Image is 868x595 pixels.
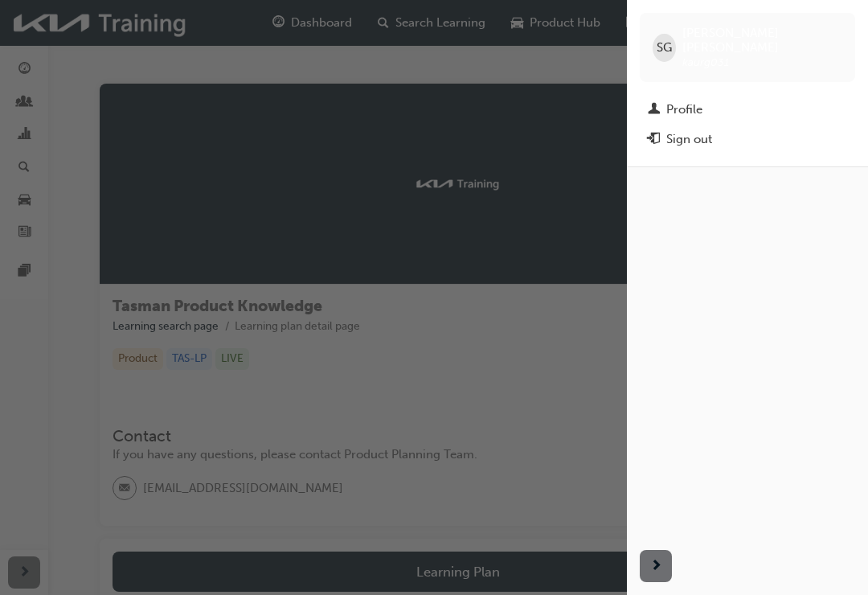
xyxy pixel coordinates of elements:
[682,26,842,55] span: [PERSON_NAME] [PERSON_NAME]
[650,556,662,577] span: next-icon
[657,39,672,57] span: SG
[648,103,660,117] span: man-icon
[666,101,702,119] div: Profile
[666,130,712,149] div: Sign out
[640,95,855,125] a: Profile
[640,125,855,154] button: Sign out
[648,133,660,147] span: exit-icon
[682,55,729,69] span: kaurg031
